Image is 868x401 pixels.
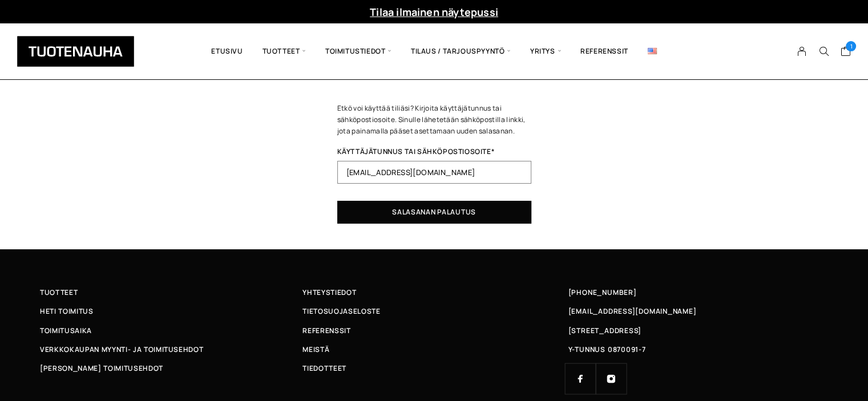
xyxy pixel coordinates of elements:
[17,36,134,67] img: Tuotenauha Oy
[302,286,356,298] span: Yhteystiedot
[568,286,637,298] a: [PHONE_NUMBER]
[337,148,531,161] label: Käyttäjätunnus tai sähköpostiosoite
[302,362,565,374] a: Tiedotteet
[648,48,657,54] img: English
[40,343,302,355] a: Verkkokaupan myynti- ja toimitusehdot
[846,41,856,51] span: 1
[370,5,498,19] a: Tilaa ilmainen näytepussi
[40,305,94,317] span: Heti toimitus
[520,32,571,71] span: Yritys
[568,305,697,317] a: [EMAIL_ADDRESS][DOMAIN_NAME]
[813,46,834,56] button: Search
[596,363,627,394] a: Instagram
[40,325,302,337] a: Toimitusaika
[302,362,346,374] span: Tiedotteet
[201,32,252,71] a: Etusivu
[337,103,531,137] p: Etkö voi käyttää tiliäsi? Kirjoita käyttäjätunnus tai sähköpostiosoite. Sinulle lähetetään sähköp...
[565,363,596,394] a: Facebook
[40,343,203,355] span: Verkkokaupan myynti- ja toimitusehdot
[571,32,638,71] a: Referenssit
[40,362,302,374] a: [PERSON_NAME] toimitusehdot
[253,32,316,71] span: Tuotteet
[337,201,531,224] button: Salasanan palautus
[40,325,92,337] span: Toimitusaika
[401,32,520,71] span: Tilaus / Tarjouspyyntö
[568,343,646,355] span: Y-TUNNUS 0870091-7
[302,286,565,298] a: Yhteystiedot
[302,343,565,355] a: Meistä
[302,305,380,317] span: Tietosuojaseloste
[40,286,302,298] a: Tuotteet
[302,305,565,317] a: Tietosuojaseloste
[40,305,302,317] a: Heti toimitus
[840,46,851,59] a: Cart
[302,325,565,337] a: Referenssit
[40,362,163,374] span: [PERSON_NAME] toimitusehdot
[791,46,813,56] a: My Account
[302,325,350,337] span: Referenssit
[568,325,641,337] span: [STREET_ADDRESS]
[302,343,329,355] span: Meistä
[40,286,78,298] span: Tuotteet
[316,32,401,71] span: Toimitustiedot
